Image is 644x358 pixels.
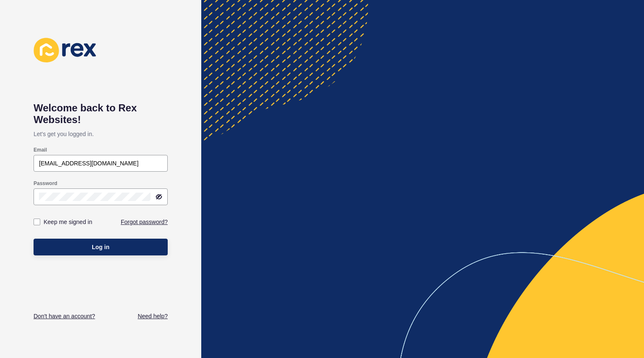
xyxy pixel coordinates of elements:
[44,218,92,226] label: Keep me signed in
[34,312,95,320] a: Don't have an account?
[34,180,57,187] label: Password
[34,102,168,126] h1: Welcome back to Rex Websites!
[39,159,162,167] input: e.g. name@company.com
[34,239,168,255] button: Log in
[34,126,168,142] p: Let's get you logged in.
[138,312,168,320] a: Need help?
[34,147,47,153] label: Email
[121,218,168,226] a: Forgot password?
[92,243,109,251] span: Log in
